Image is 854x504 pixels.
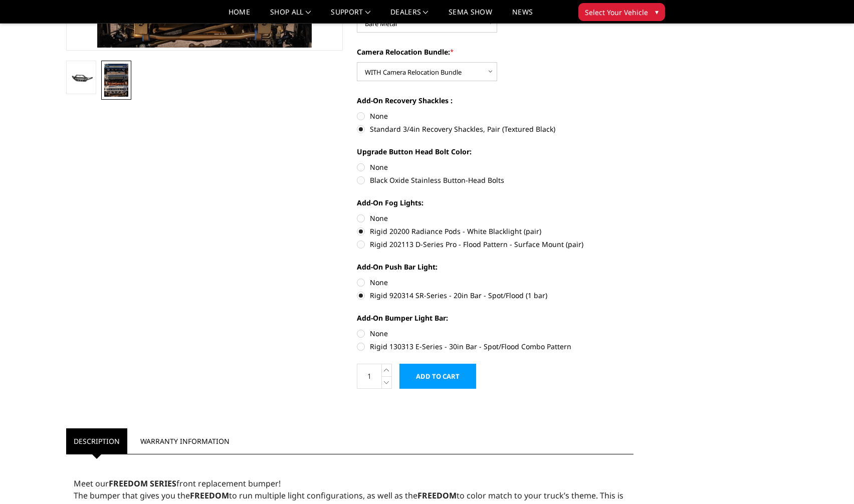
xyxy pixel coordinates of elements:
span: Meet our front replacement bumper! [74,478,281,489]
label: Add-On Bumper Light Bar: [357,313,633,323]
label: None [357,277,633,288]
a: shop all [270,9,311,23]
a: Support [331,9,370,23]
label: Standard 3/4in Recovery Shackles, Pair (Textured Black) [357,124,633,134]
label: None [357,111,633,121]
span: ▾ [655,7,659,17]
img: 2023-2025 Ford F450-550 - Freedom Series - Sport Front Bumper (non-winch) [69,72,93,84]
label: None [357,162,633,172]
a: Description [66,428,127,454]
strong: FREEDOM [417,490,457,501]
label: Rigid 202113 D-Series Pro - Flood Pattern - Surface Mount (pair) [357,239,633,249]
label: Rigid 20200 Radiance Pods - White Blacklight (pair) [357,226,633,236]
a: SEMA Show [449,9,492,23]
button: Select Your Vehicle [578,3,665,21]
span: Select Your Vehicle [585,7,648,18]
label: Camera Relocation Bundle: [357,47,633,57]
label: None [357,328,633,339]
label: Rigid 920314 SR-Series - 20in Bar - Spot/Flood (1 bar) [357,290,633,301]
label: Black Oxide Stainless Button-Head Bolts [357,175,633,185]
a: Warranty Information [133,428,237,454]
label: None [357,213,633,223]
a: Home [229,9,250,23]
input: Add to Cart [399,364,476,389]
strong: FREEDOM SERIES [109,478,176,489]
a: News [512,9,533,23]
label: Add-On Push Bar Light: [357,262,633,272]
label: Add-On Recovery Shackles : [357,95,633,106]
img: Multiple lighting options [104,64,128,97]
a: Dealers [390,9,429,23]
strong: FREEDOM [190,490,229,501]
label: Upgrade Button Head Bolt Color: [357,146,633,157]
label: Rigid 130313 E-Series - 30in Bar - Spot/Flood Combo Pattern [357,341,633,352]
label: Add-On Fog Lights: [357,197,633,208]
